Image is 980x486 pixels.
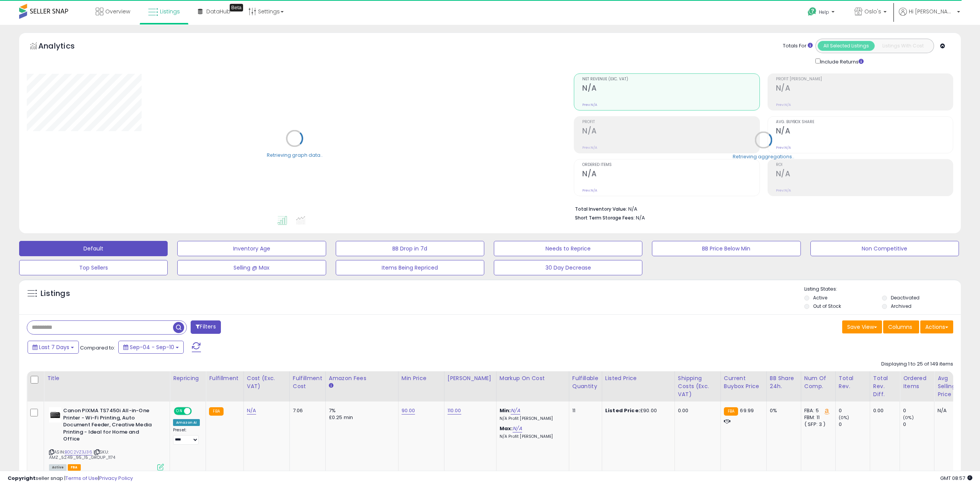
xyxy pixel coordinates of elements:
div: Amazon AI [173,419,200,426]
button: Default [19,241,168,256]
div: Markup on Cost [500,374,566,382]
small: FBA [209,407,223,416]
button: Listings With Cost [874,41,931,51]
a: N/A [511,407,520,414]
div: Listed Price [605,374,671,382]
div: Fulfillment Cost [293,374,322,390]
small: Amazon Fees. [329,382,333,389]
label: Active [813,294,827,301]
button: 30 Day Decrease [494,260,642,275]
button: Actions [920,320,953,333]
div: Retrieving aggregations.. [733,153,794,160]
label: Deactivated [891,294,920,301]
button: BB Price Below Min [652,241,800,256]
div: Repricing [173,374,203,382]
p: N/A Profit [PERSON_NAME] [500,434,563,439]
i: Get Help [807,7,817,16]
div: Fulfillment [209,374,240,382]
th: The percentage added to the cost of goods (COGS) that forms the calculator for Min & Max prices. [496,371,569,401]
div: Displaying 1 to 25 of 149 items [881,361,953,368]
div: Amazon Fees [329,374,395,382]
button: BB Drop in 7d [336,241,484,256]
div: Avg Selling Price [938,374,965,398]
div: 0 [839,421,870,428]
small: (0%) [903,414,914,421]
span: Oslo's [864,8,881,15]
div: Tooltip anchor [230,4,243,11]
a: 90.00 [402,407,415,414]
p: Listing States: [804,286,961,293]
button: Items Being Repriced [336,260,484,275]
button: Non Competitive [810,241,959,256]
a: Terms of Use [65,475,98,482]
span: Help [819,9,829,15]
button: Sep-04 - Sep-10 [118,341,184,354]
span: Columns [888,323,912,331]
a: N/A [247,407,256,414]
button: Selling @ Max [177,260,326,275]
a: 110.00 [448,407,461,414]
span: 69.99 [740,407,754,414]
span: Overview [105,8,130,15]
span: Listings [160,8,180,15]
span: Compared to: [80,344,115,351]
button: Filters [191,320,220,334]
div: 0.00 [873,407,894,414]
small: (0%) [839,414,849,421]
span: ON [175,408,184,414]
div: ASIN: [49,407,164,470]
strong: Copyright [8,475,36,482]
div: 0 [839,407,870,414]
button: Columns [883,320,919,333]
img: 31Lf3MvvdlL._SL40_.jpg [49,407,61,423]
h5: Analytics [38,41,90,53]
a: N/A [513,425,522,432]
div: 7.06 [293,407,320,414]
span: FBA [68,464,81,471]
div: Cost (Exc. VAT) [247,374,286,390]
div: FBM: 11 [804,414,830,421]
div: Title [47,374,167,382]
button: Top Sellers [19,260,168,275]
div: 0 [903,407,934,414]
div: 0.00 [678,407,715,414]
div: £0.25 min [329,414,392,421]
div: Fulfillable Quantity [572,374,599,390]
button: Inventory Age [177,241,326,256]
a: Help [802,1,842,25]
div: Preset: [173,427,200,445]
div: Retrieving graph data.. [267,151,323,158]
div: 0 [903,421,934,428]
div: Total Rev. [839,374,867,390]
span: | SKU: AMZ_52.49_95_15_GROUP_1174 [49,449,115,460]
span: OFF [191,408,203,414]
label: Out of Stock [813,303,841,309]
div: ( SFP: 3 ) [804,421,830,428]
a: B0C2VZ3J36 [65,449,92,455]
button: Save View [842,320,882,333]
div: Totals For [783,42,813,50]
a: Hi [PERSON_NAME] [899,8,960,25]
div: Ordered Items [903,374,931,390]
span: All listings currently available for purchase on Amazon [49,464,67,471]
h5: Listings [41,288,70,299]
span: Hi [PERSON_NAME] [909,8,955,15]
b: Listed Price: [605,407,640,414]
b: Min: [500,407,511,414]
div: Include Returns [810,57,873,66]
label: Archived [891,303,911,309]
div: BB Share 24h. [770,374,798,390]
p: N/A Profit [PERSON_NAME] [500,416,563,421]
div: 7% [329,407,392,414]
div: Current Buybox Price [724,374,763,390]
div: Shipping Costs (Exc. VAT) [678,374,717,398]
button: Needs to Reprice [494,241,642,256]
div: 11 [572,407,596,414]
b: Canon PIXMA TS7450i All-in-One Printer - Wi-Fi Printing, Auto Document Feeder, Creative Media Pri... [63,407,156,445]
div: [PERSON_NAME] [448,374,493,382]
span: Sep-04 - Sep-10 [130,343,174,351]
div: FBA: 5 [804,407,830,414]
small: FBA [724,407,738,416]
div: Min Price [402,374,441,382]
span: 2025-09-18 08:57 GMT [940,475,972,482]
